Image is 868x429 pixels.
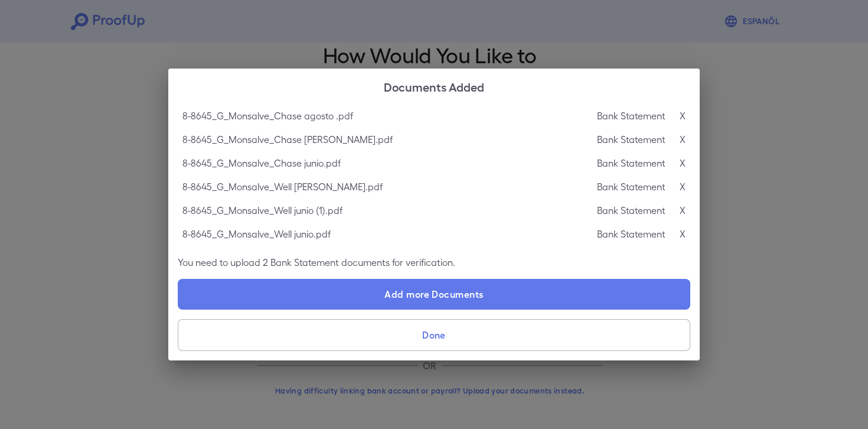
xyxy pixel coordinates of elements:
p: X [680,109,686,123]
p: 8-8645_G_Monsalve_Chase junio.pdf [182,156,341,170]
p: 8-8645_G_Monsalve_Chase agosto .pdf [182,109,353,123]
label: Add more Documents [178,279,690,310]
p: 8-8645_G_Monsalve_Well [PERSON_NAME].pdf [182,180,383,194]
p: 8-8645_G_Monsalve_Chase [PERSON_NAME].pdf [182,132,393,147]
p: Bank Statement [597,203,665,217]
button: Done [178,319,690,351]
p: 8-8645_G_Monsalve_Well junio.pdf [182,227,331,241]
p: Bank Statement [597,180,665,194]
p: Bank Statement [597,227,665,241]
p: Bank Statement [597,132,665,147]
p: 8-8645_G_Monsalve_Well junio (1).pdf [182,203,342,217]
p: X [680,132,686,147]
p: X [680,203,686,217]
p: You need to upload 2 Bank Statement documents for verification. [178,255,690,269]
h2: Documents Added [168,69,700,104]
p: Bank Statement [597,156,665,170]
p: X [680,156,686,170]
p: X [680,180,686,194]
p: Bank Statement [597,109,665,123]
p: X [680,227,686,241]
